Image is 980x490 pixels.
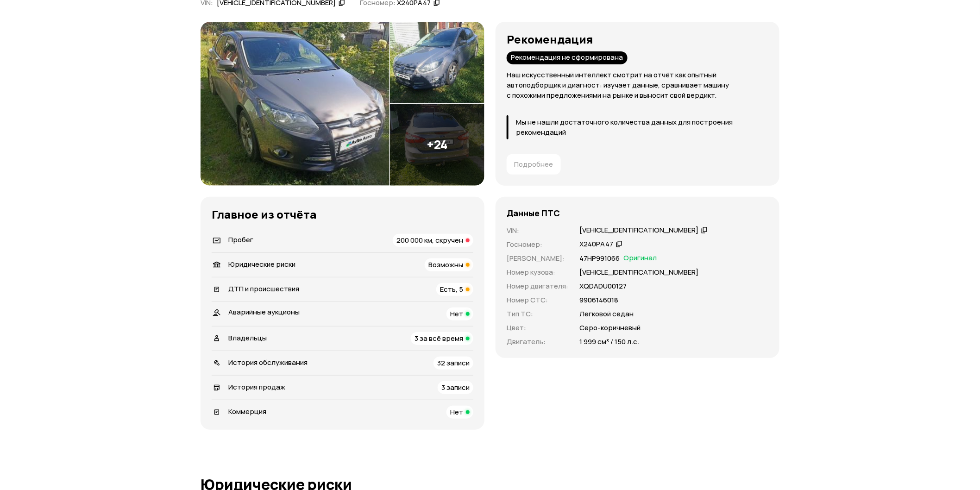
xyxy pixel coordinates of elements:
div: [VEHICLE_IDENTIFICATION_NUMBER] [579,226,698,235]
span: Оригинал [623,253,657,264]
div: Рекомендация не сформирована [507,51,628,64]
span: Юридические риски [228,259,295,269]
span: Нет [450,309,463,319]
p: Тип ТС : [507,309,568,319]
p: 9906146018 [579,295,618,305]
span: История продаж [228,382,285,392]
span: Есть, 5 [440,284,463,294]
span: Пробег [228,235,253,245]
span: ДТП и происшествия [228,284,299,294]
span: 32 записи [437,358,470,368]
span: История обслуживания [228,358,308,367]
h3: Главное из отчёта [212,208,473,221]
p: Серо-коричневый [579,323,641,333]
p: Номер кузова : [507,267,568,277]
p: [VEHICLE_IDENTIFICATION_NUMBER] [579,267,698,277]
p: Мы не нашли достаточного количества данных для построения рекомендаций [516,117,768,138]
span: Коммерция [228,407,266,416]
p: Номер двигателя : [507,281,568,291]
p: Наш искусственный интеллект смотрит на отчёт как опытный автоподборщик и диагност: изучает данные... [507,70,768,101]
p: 1 999 см³ / 150 л.с. [579,337,639,347]
span: Возможны [428,260,463,270]
h3: Рекомендация [507,33,768,46]
p: Госномер : [507,239,568,250]
p: VIN : [507,226,568,236]
p: Легковой седан [579,309,634,319]
span: Аварийные аукционы [228,307,300,317]
span: 3 записи [441,383,470,392]
p: Цвет : [507,323,568,333]
p: Двигатель : [507,337,568,347]
p: ХQDАDU00127 [579,281,627,291]
div: Х240РА47 [579,239,613,249]
p: [PERSON_NAME] : [507,253,568,264]
span: Владельцы [228,333,267,343]
p: Номер СТС : [507,295,568,305]
h4: Данные ПТС [507,208,560,218]
span: Нет [450,407,463,417]
span: 200 000 км, скручен [396,235,463,245]
p: 47НР991066 [579,253,620,264]
span: 3 за всё время [415,333,463,343]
